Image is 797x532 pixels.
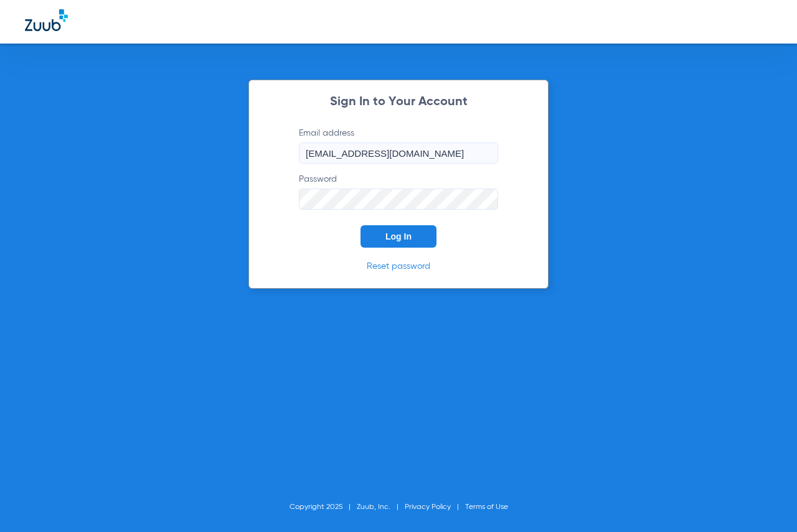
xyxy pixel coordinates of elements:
[299,173,498,210] label: Password
[280,96,517,108] h2: Sign In to Your Account
[299,189,498,210] input: Password
[735,472,797,532] iframe: Chat Widget
[299,127,498,164] label: Email address
[405,503,451,511] a: Privacy Policy
[290,501,357,513] li: Copyright 2025
[25,9,68,31] img: Zuub Logo
[361,225,436,248] button: Log In
[299,142,498,164] input: Email address
[385,231,412,241] span: Log In
[357,501,405,513] li: Zuub, Inc.
[465,503,508,511] a: Terms of Use
[367,262,430,271] a: Reset password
